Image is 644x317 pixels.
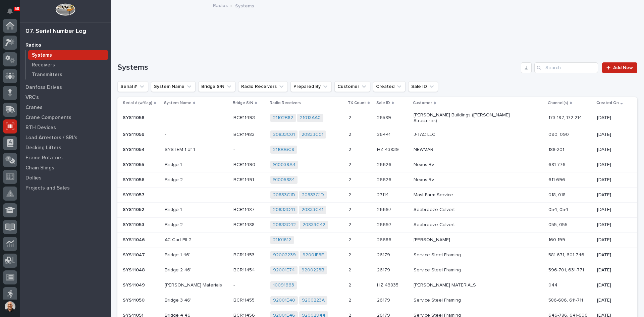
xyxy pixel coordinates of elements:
p: Cranes [25,105,43,111]
a: Cranes [20,102,111,112]
p: BCR11490 [233,161,257,168]
p: [DATE] [597,237,627,243]
p: SYS11047 [123,251,146,258]
p: System Name [164,99,192,107]
p: SYS11052 [123,206,146,213]
button: System Name [151,81,196,92]
button: Prepared By [290,81,332,92]
p: [DATE] [597,282,627,288]
p: 26697 [377,221,393,228]
p: Bridge 3 46' [165,298,228,303]
p: BCR11491 [233,176,255,183]
a: Load Arrestors / SRL's [20,133,111,143]
p: 58 [15,6,19,11]
p: Transmitters [32,72,62,78]
p: 586-686, 611-711 [548,298,592,303]
p: [DATE] [597,298,627,303]
p: Radios [25,42,41,48]
a: Projects and Sales [20,183,111,193]
p: 2 [348,221,353,228]
a: 9200223B [302,267,324,273]
p: HZ 43835 [377,281,400,288]
p: SYS11057 [123,191,146,198]
p: SYSTEM 1 of 1 [165,147,228,153]
p: 581-671, 601-746 [548,252,592,258]
p: SYS11053 [123,221,146,228]
a: VRC's [20,92,111,102]
a: 20833C1D [273,192,295,198]
p: 26179 [377,266,391,273]
p: 160-199 [548,237,592,243]
p: - [165,192,228,198]
p: 055, 055 [548,222,592,228]
p: SYS11055 [123,161,146,168]
p: 2 [348,146,353,153]
p: 26686 [377,236,393,243]
a: 20833C41 [273,207,295,213]
p: Decking Lifters [25,145,61,151]
a: Transmitters [26,70,111,79]
p: 173-197, 172-214 [548,115,592,121]
a: 910039A4 [273,162,296,168]
p: - [165,115,228,121]
span: Add New [613,65,633,70]
p: 2 [348,130,353,138]
p: 044 [548,282,592,288]
p: Dollies [25,175,42,181]
tr: SYS11054SYS11054 SYSTEM 1 of 1-- 211006C9 22 HZ 43839HZ 43839 NEWMAR188-201[DATE] [117,142,637,157]
a: Frame Rotators [20,153,111,163]
p: SYS11049 [123,281,146,288]
a: Receivers [26,60,111,69]
a: 21101612 [273,237,291,243]
p: SYS11058 [123,114,146,121]
a: 9200223A [302,298,325,303]
a: 20833C01 [273,132,295,138]
a: Radios [213,1,228,9]
a: 20833C41 [302,207,323,213]
p: - [165,132,228,138]
p: BCR11482 [233,130,256,138]
button: users-avatar [3,300,17,314]
p: BCR11455 [233,296,256,303]
a: 20833C01 [302,132,323,138]
p: 2 [348,206,353,213]
a: Add New [602,62,637,73]
p: TX Count [348,99,366,107]
button: Serial # [117,81,148,92]
a: 20833C1D [302,192,324,198]
a: Crane Components [20,112,111,122]
p: BCR11488 [233,221,256,228]
div: Notifications58 [8,8,17,19]
a: 10091663 [273,282,294,288]
p: 2 [348,281,353,288]
p: Bridge 2 46' [165,267,228,273]
p: [PERSON_NAME] Buildings ([PERSON_NAME] Structures) [414,112,531,124]
p: Seabreeze Culvert [414,207,531,213]
a: Radios [20,40,111,50]
p: BCR11453 [233,251,256,258]
p: Service Steel Framing [414,252,531,258]
p: 2 [348,114,353,121]
a: 211006C9 [273,147,294,153]
a: 20833C42 [303,222,325,228]
tr: SYS11057SYS11057 --- 20833C1D 20833C1D 22 2711427114 Mast Farm Service018, 018[DATE] [117,187,637,202]
p: Bridge 2 [165,177,228,183]
p: [DATE] [597,207,627,213]
tr: SYS11048SYS11048 Bridge 2 46'BCR11454BCR11454 92001E74 9200223B 22 2617926179 Service Steel Frami... [117,263,637,278]
p: 26626 [377,161,393,168]
p: SYS11056 [123,176,146,183]
div: 07. Serial Number Log [25,28,86,35]
p: - [233,236,236,243]
p: Bridge 1 [165,207,228,213]
p: [DATE] [597,192,627,198]
a: 21102B82 [273,115,293,121]
tr: SYS11053SYS11053 Bridge 2BCR11488BCR11488 20833C42 20833C42 22 2669726697 Seabreeze Culvert055, 0... [117,217,637,232]
p: 188-201 [548,147,592,153]
p: 27114 [377,191,390,198]
a: Chain Slings [20,163,111,173]
p: 26179 [377,296,391,303]
a: 92001E3E [303,252,324,258]
p: Frame Rotators [25,155,63,161]
p: SYS11050 [123,296,146,303]
p: - [233,281,236,288]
